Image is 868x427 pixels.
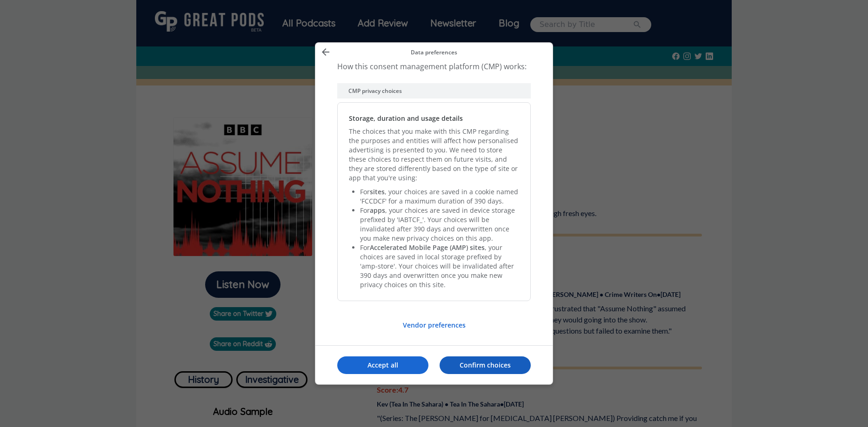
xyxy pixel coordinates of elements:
p: Confirm choices [440,361,531,370]
p: Vendor preferences [337,321,531,329]
li: For , your choices are saved in local storage prefixed by 'amp-store'. Your choices will be inval... [360,243,519,289]
button: Accept all [337,356,428,374]
button: Back [317,46,334,58]
b: sites [370,187,385,196]
button: Vendor preferences [337,316,531,334]
div: The choices that you make with this CMP regarding the purposes and entities will affect how perso... [349,127,519,289]
h2: Storage, duration and usage details [349,114,463,123]
div: Manage your data [315,42,553,385]
li: For , your choices are saved in device storage prefixed by 'IABTCF_'. Your choices will be invali... [360,206,519,243]
b: apps [370,206,385,215]
li: For , your choices are saved in a cookie named 'FCCDCF' for a maximum duration of 390 days. [360,187,519,206]
p: CMP privacy choices [348,87,402,95]
p: How this consent management platform (CMP) works: [337,61,531,72]
b: Accelerated Mobile Page (AMP) sites [370,243,485,252]
p: Accept all [337,361,428,370]
button: Confirm choices [440,356,531,374]
p: Data preferences [334,48,534,56]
